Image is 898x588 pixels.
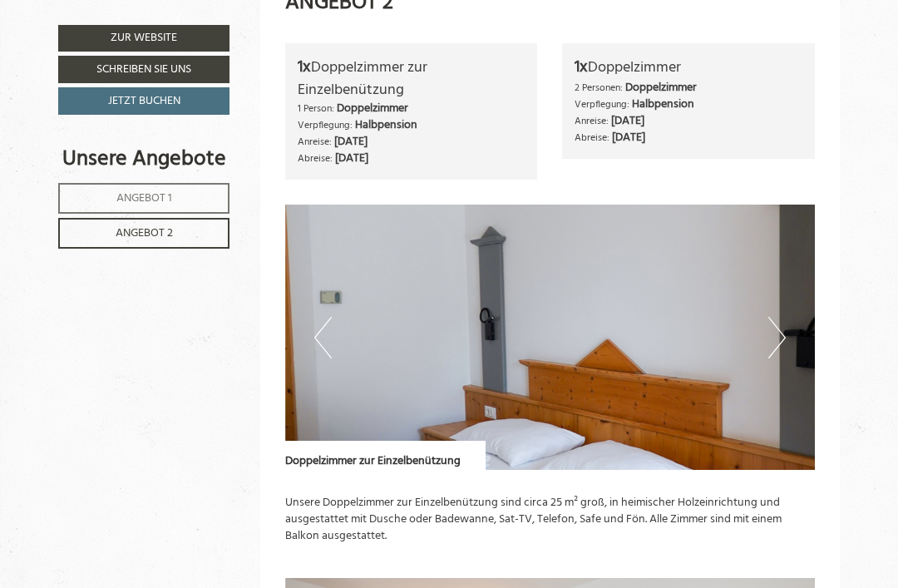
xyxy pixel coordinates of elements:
[116,224,173,243] span: Angebot 2
[337,99,408,118] b: Doppelzimmer
[314,317,332,358] button: Previous
[298,134,332,150] small: Anreise:
[334,132,368,151] b: [DATE]
[58,144,229,175] div: Unsere Angebote
[575,113,609,129] small: Anreise:
[611,111,644,131] b: [DATE]
[285,205,816,470] img: image
[575,54,588,81] b: 1x
[298,56,525,101] div: Doppelzimmer zur Einzelbenützung
[298,117,353,133] small: Verpflegung:
[298,54,311,81] b: 1x
[58,25,229,52] a: Zur Website
[625,78,697,97] b: Doppelzimmer
[768,317,786,358] button: Next
[298,101,334,116] small: 1 Person:
[285,495,816,545] p: Unsere Doppelzimmer zur Einzelbenützung sind circa 25 m² groß, in heimischer Holzeinrichtung und ...
[285,441,486,470] div: Doppelzimmer zur Einzelbenützung
[298,151,333,166] small: Abreise:
[116,189,172,208] span: Angebot 1
[335,149,368,168] b: [DATE]
[575,130,609,146] small: Abreise:
[632,95,694,114] b: Halbpension
[58,56,229,83] a: Schreiben Sie uns
[575,96,629,112] small: Verpflegung:
[58,87,229,115] a: Jetzt buchen
[612,128,645,147] b: [DATE]
[575,56,802,80] div: Doppelzimmer
[575,80,623,96] small: 2 Personen:
[355,116,417,135] b: Halbpension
